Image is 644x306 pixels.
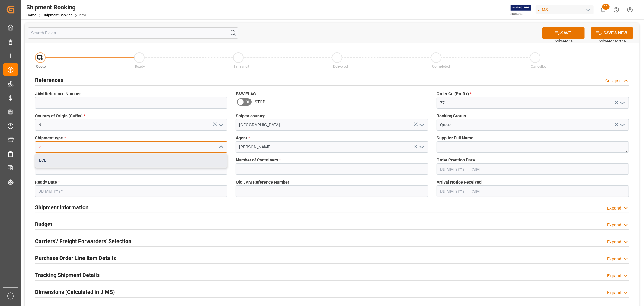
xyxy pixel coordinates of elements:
button: open menu [417,142,426,152]
span: Number of Containers [236,157,281,163]
div: Expand [607,290,621,296]
span: Shipment type [35,135,66,141]
input: DD-MM-YYYY [35,185,227,197]
div: Collapse [605,78,621,84]
input: Search Fields [28,27,238,39]
div: LCL [35,154,227,167]
div: Expand [607,222,621,228]
input: DD-MM-YYYY HH:MM [437,163,629,175]
span: Order Co (Prefix) [437,91,472,97]
h2: References [35,76,63,84]
span: 11 [602,4,610,10]
span: Arrival Notice Received [437,179,482,185]
button: Help Center [610,3,623,17]
span: Cancelled [531,64,547,69]
a: Home [26,13,36,17]
input: Type to search/select [35,119,227,131]
span: STOP [255,99,265,105]
div: Expand [607,239,621,245]
h2: Tracking Shipment Details [35,271,100,279]
span: Ready Date [35,179,60,185]
span: Supplier Full Name [437,135,473,141]
span: Delivered [333,64,348,69]
span: JAM Reference Number [35,91,81,97]
button: open menu [216,120,225,130]
button: show 11 new notifications [596,3,610,17]
span: Booking Status [437,113,466,119]
span: In-Transit [234,64,249,69]
div: Shipment Booking [26,3,86,12]
div: Expand [607,273,621,279]
h2: Shipment Information [35,203,88,211]
span: F&W FLAG [236,91,256,97]
div: JIMS [536,5,594,14]
a: Shipment Booking [43,13,73,17]
h2: Dimensions (Calculated in JIMS) [35,288,115,296]
div: Expand [607,256,621,262]
button: open menu [618,120,627,130]
span: Agent [236,135,250,141]
span: Order Creation Date [437,157,475,163]
input: DD-MM-YYYY HH:MM [437,185,629,197]
button: SAVE & NEW [591,27,633,39]
button: open menu [417,120,426,130]
button: SAVE [542,27,585,39]
button: close menu [216,142,225,152]
span: Ctrl/CMD + S [555,38,573,43]
span: Ship to country [236,113,265,119]
span: Quote [36,64,46,69]
span: Old JAM Reference Number [236,179,289,185]
span: Ready [135,64,145,69]
h2: Carriers'/ Freight Forwarders' Selection [35,237,131,245]
h2: Purchase Order Line Item Details [35,254,116,262]
div: Expand [607,205,621,211]
button: open menu [618,98,627,108]
span: Ctrl/CMD + Shift + S [599,38,626,43]
span: Completed [432,64,450,69]
button: JIMS [536,4,596,15]
span: Country of Origin (Suffix) [35,113,85,119]
img: Exertis%20JAM%20-%20Email%20Logo.jpg_1722504956.jpg [511,5,531,15]
h2: Budget [35,220,52,228]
